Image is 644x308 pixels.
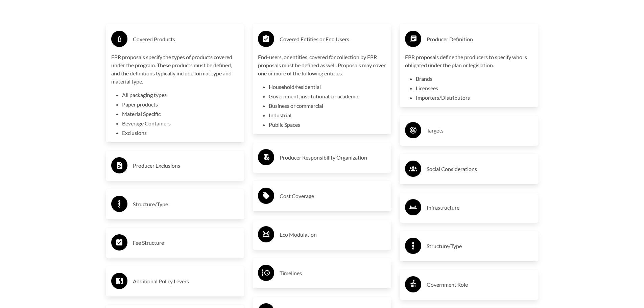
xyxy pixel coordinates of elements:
[122,110,239,118] li: Material Specific
[133,199,239,210] h3: Structure/Type
[269,92,386,100] li: Government, institutional, or academic
[280,229,386,240] h3: Eco Modulation
[269,121,386,129] li: Public Spaces
[427,241,533,252] h3: Structure/Type
[280,34,386,45] h3: Covered Entities or End Users
[133,237,239,248] h3: Fee Structure
[427,164,533,174] h3: Social Considerations
[122,129,239,137] li: Exclusions
[133,34,239,45] h3: Covered Products
[416,94,533,102] li: Importers/Distributors
[280,191,386,202] h3: Cost Coverage
[416,75,533,83] li: Brands
[427,34,533,45] h3: Producer Definition
[269,83,386,91] li: Household/residential
[258,53,386,77] p: End-users, or entities, covered for collection by EPR proposals must be defined as well. Proposal...
[427,279,533,290] h3: Government Role
[405,53,533,69] p: EPR proposals define the producers to specify who is obligated under the plan or legislation.
[416,84,533,92] li: Licensees
[122,91,239,99] li: All packaging types
[280,268,386,279] h3: Timelines
[133,160,239,171] h3: Producer Exclusions
[122,119,239,127] li: Beverage Containers
[122,100,239,109] li: Paper products
[269,111,386,119] li: Industrial
[280,152,386,163] h3: Producer Responsibility Organization
[427,125,533,136] h3: Targets
[269,102,386,110] li: Business or commercial
[133,276,239,287] h3: Additional Policy Levers
[427,202,533,213] h3: Infrastructure
[111,53,239,86] p: EPR proposals specify the types of products covered under the program. These products must be def...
